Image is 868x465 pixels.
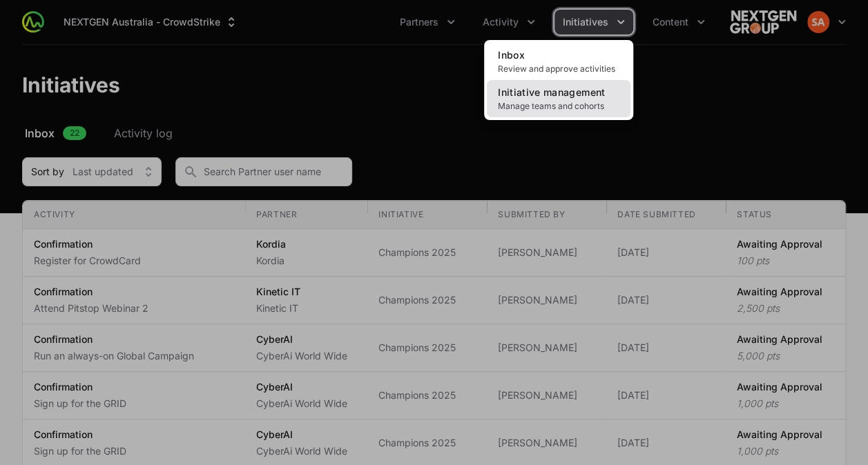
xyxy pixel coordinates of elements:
span: Initiative management [498,86,605,98]
a: Initiative managementManage teams and cohorts [487,80,630,117]
span: Inbox [498,49,525,61]
span: Manage teams and cohorts [498,101,619,112]
div: Initiatives menu [554,10,633,34]
a: InboxReview and approve activities [487,43,630,80]
div: Main navigation [44,10,713,34]
span: Review and approve activities [498,63,619,75]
